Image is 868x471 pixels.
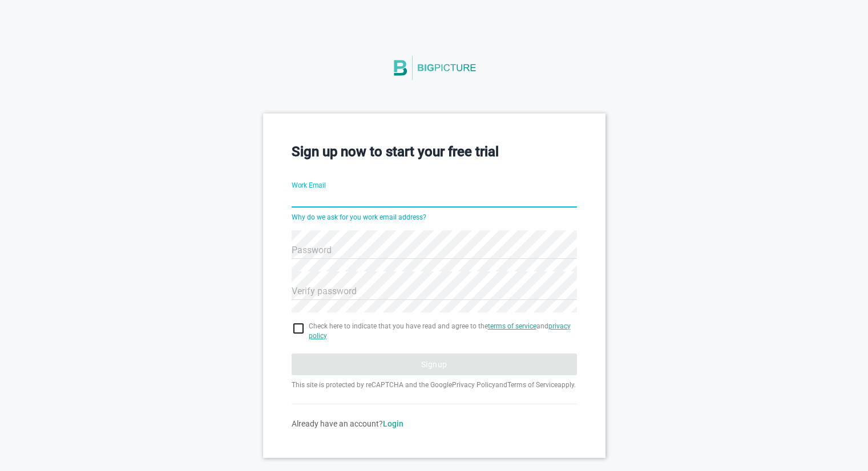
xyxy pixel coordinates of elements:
[452,381,495,389] a: Privacy Policy
[309,322,571,340] a: privacy policy
[391,44,477,92] img: BigPicture
[383,419,403,428] a: Login
[292,380,577,390] p: This site is protected by reCAPTCHA and the Google and apply.
[292,354,577,375] button: Signup
[292,213,426,221] a: Why do we ask for you work email address?
[292,418,577,429] div: Already have an account?
[292,142,577,161] h3: Sign up now to start your free trial
[488,322,536,330] a: terms of service
[507,381,558,389] a: Terms of Service
[309,322,577,341] span: Check here to indicate that you have read and agree to the and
